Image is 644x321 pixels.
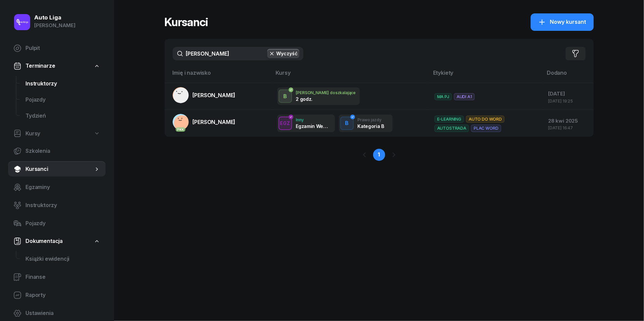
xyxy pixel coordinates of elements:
[531,13,594,31] button: Nowy kursant
[8,161,106,177] a: Kursanci
[279,117,292,130] button: EGZ
[434,125,469,132] span: AUTOSTRADA
[8,234,106,249] a: Dokumentacja
[8,269,106,285] a: Finanse
[8,58,106,74] a: Terminarze
[193,119,236,125] span: [PERSON_NAME]
[25,183,100,192] span: Egzaminy
[25,95,100,104] span: Pojazdy
[434,116,464,123] span: E-LEARNING
[429,68,543,83] th: Etykiety
[25,79,100,88] span: Instruktorzy
[25,62,55,70] span: Terminarze
[8,40,106,56] a: Pulpit
[279,89,292,103] button: B
[358,118,384,122] div: Prawo jazdy
[550,18,586,26] span: Nowy kursant
[8,215,106,232] a: Pojazdy
[373,149,385,161] a: 1
[434,93,452,100] span: MA PJ
[25,44,100,53] span: Pulpit
[173,114,236,130] a: PKK[PERSON_NAME]
[165,16,208,28] h1: Kursanci
[8,143,106,159] a: Szkolenia
[548,89,588,98] div: [DATE]
[20,92,106,108] a: Pojazdy
[34,15,75,20] div: Auto Liga
[466,116,505,123] span: AUTO DO WORD
[8,287,106,303] a: Raporty
[25,112,100,120] span: Tydzień
[278,119,293,127] div: EGZ
[340,117,354,130] button: B
[25,129,40,138] span: Kursy
[543,68,593,83] th: Dodano
[267,49,299,58] button: Wyczyść
[471,125,501,132] span: PLAC WORD
[25,219,100,228] span: Pojazdy
[25,273,100,281] span: Finanse
[8,126,106,141] a: Kursy
[25,237,63,246] span: Dokumentacja
[165,68,272,83] th: Imię i nazwisko
[20,76,106,92] a: Instruktorzy
[548,117,588,125] div: 28 kwi 2025
[25,255,100,263] span: Książki ewidencji
[548,126,588,130] div: [DATE] 16:47
[25,309,100,318] span: Ustawienia
[342,118,351,129] div: B
[296,123,331,129] div: Egzamin Wewnętrzny
[193,92,236,99] span: [PERSON_NAME]
[20,108,106,124] a: Tydzień
[296,96,331,102] div: 2 godz.
[34,21,75,30] div: [PERSON_NAME]
[25,291,100,300] span: Raporty
[176,127,185,132] div: PKK
[25,165,94,174] span: Kursanci
[173,87,236,103] a: [PERSON_NAME]
[296,118,331,122] div: Inny
[20,251,106,267] a: Książki ewidencji
[8,179,106,195] a: Egzaminy
[173,47,303,60] input: Szukaj
[548,99,588,103] div: [DATE] 19:25
[25,201,100,210] span: Instruktorzy
[358,123,384,129] div: Kategoria B
[8,197,106,213] a: Instruktorzy
[25,147,100,155] span: Szkolenia
[454,93,475,100] span: AUDI A1
[281,91,290,102] div: B
[296,90,356,95] div: [PERSON_NAME] doszkalające
[272,68,429,83] th: Kursy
